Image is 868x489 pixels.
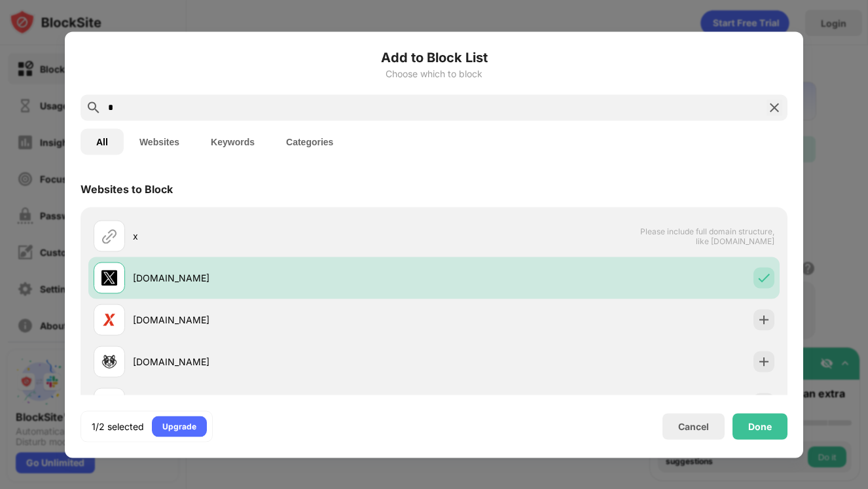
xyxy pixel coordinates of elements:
[133,271,434,285] div: [DOMAIN_NAME]
[678,421,709,432] div: Cancel
[270,128,349,154] button: Categories
[133,313,434,327] div: [DOMAIN_NAME]
[124,128,195,154] button: Websites
[81,47,787,67] h6: Add to Block List
[81,128,124,154] button: All
[133,229,434,243] div: x
[162,420,196,433] div: Upgrade
[101,312,117,327] img: favicons
[81,68,787,79] div: Choose which to block
[195,128,270,154] button: Keywords
[101,270,117,285] img: favicons
[133,355,434,369] div: [DOMAIN_NAME]
[81,182,173,195] div: Websites to Block
[767,100,782,115] img: search-close
[748,421,772,431] div: Done
[86,100,101,115] img: search.svg
[92,420,144,433] div: 1/2 selected
[101,353,117,369] img: favicons
[640,226,774,245] span: Please include full domain structure, like [DOMAIN_NAME]
[101,228,117,244] img: url.svg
